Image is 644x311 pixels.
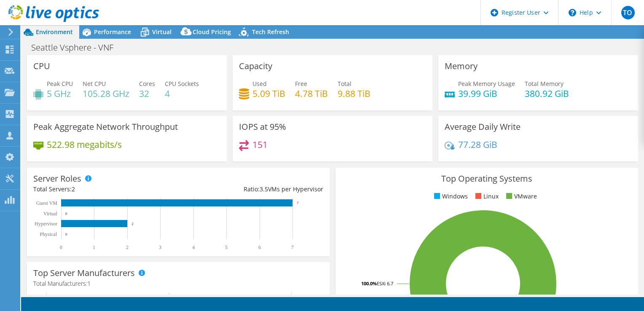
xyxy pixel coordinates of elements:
[260,185,268,193] span: 3.5
[192,244,195,250] text: 4
[458,140,497,149] h4: 77.28 GiB
[33,268,135,278] h3: Top Server Manufacturers
[33,122,178,131] h3: Peak Aggregate Network Throughput
[621,6,635,19] span: TO
[258,244,261,250] text: 6
[139,80,155,88] span: Cores
[252,89,285,98] h4: 5.09 TiB
[252,80,267,88] span: Used
[47,140,122,149] h4: 522.98 megabits/s
[139,89,155,98] h4: 32
[33,185,178,194] div: Total Servers:
[473,192,499,201] li: Linux
[36,200,57,206] text: Guest VM
[458,80,515,88] span: Peak Memory Usage
[178,185,323,194] div: Ratio: VMs per Hypervisor
[342,174,632,183] h3: Top Operating Systems
[239,122,286,131] h3: IOPS at 95%
[432,192,468,201] li: Windows
[65,212,67,216] text: 0
[72,185,75,193] span: 2
[40,231,57,237] text: Physical
[33,62,50,71] h3: CPU
[445,122,521,131] h3: Average Daily Write
[33,174,81,183] h3: Server Roles
[252,28,289,36] span: Tech Refresh
[525,80,563,88] span: Total Memory
[504,192,537,201] li: VMware
[93,244,95,250] text: 1
[291,244,294,250] text: 7
[569,9,576,16] svg: \n
[47,89,73,98] h4: 5 GHz
[47,80,73,88] span: Peak CPU
[131,222,134,226] text: 2
[295,89,328,98] h4: 4.78 TiB
[239,62,272,71] h3: Capacity
[159,244,161,250] text: 3
[525,89,569,98] h4: 380.92 GiB
[165,89,199,98] h4: 4
[193,28,231,36] span: Cloud Pricing
[43,211,58,217] text: Virtual
[377,280,393,287] tspan: ESXi 6.7
[165,80,199,88] span: CPU Sockets
[252,140,268,149] h4: 151
[458,89,515,98] h4: 39.99 GiB
[361,280,377,287] tspan: 100.0%
[36,28,73,36] span: Environment
[445,62,478,71] h3: Memory
[27,43,126,52] h1: Seattle Vsphere - VNF
[225,244,228,250] text: 5
[126,244,129,250] text: 2
[338,80,352,88] span: Total
[152,28,172,36] span: Virtual
[83,89,129,98] h4: 105.28 GHz
[338,89,370,98] h4: 9.88 TiB
[35,221,57,227] text: Hypervisor
[295,80,307,88] span: Free
[94,28,131,36] span: Performance
[33,279,323,288] h4: Total Manufacturers:
[65,232,67,236] text: 0
[87,279,91,287] span: 1
[297,201,299,205] text: 7
[60,244,62,250] text: 0
[83,80,106,88] span: Net CPU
